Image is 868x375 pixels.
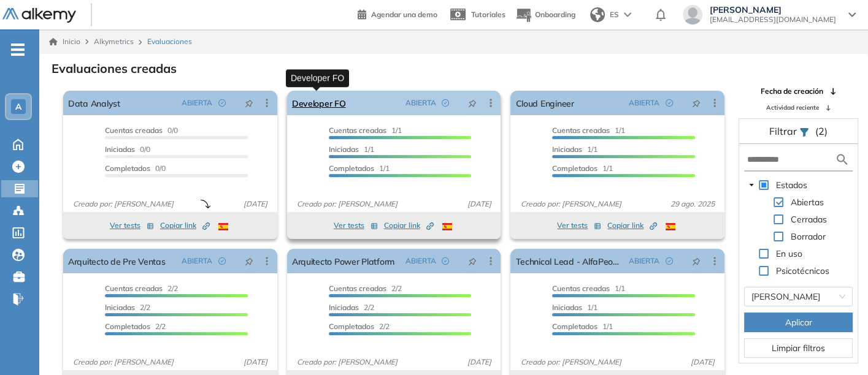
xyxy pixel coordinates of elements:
span: Limpiar filtros [772,341,825,355]
span: A [15,102,21,112]
button: pushpin [459,93,486,113]
a: Inicio [49,36,80,47]
span: caret-down [748,182,755,188]
span: Agendar una demo [371,10,437,19]
span: [DATE] [239,199,272,210]
span: pushpin [468,256,477,266]
button: Limpiar filtros [744,338,853,358]
span: check-circle [666,257,673,265]
img: search icon [835,152,850,167]
span: Cuentas creadas [329,126,386,135]
span: Psicotécnicos [776,265,829,276]
span: Alkymetrics [94,37,134,46]
span: Cuentas creadas [329,284,386,293]
span: check-circle [442,99,449,107]
span: En uso [774,246,805,261]
span: Creado por: [PERSON_NAME] [515,199,626,210]
span: 0/0 [105,126,178,135]
span: ABIERTA [405,256,436,267]
span: Abiertas [788,195,826,210]
a: Agendar una demo [358,6,437,21]
a: Arquitecto Power Platform [292,249,394,273]
span: ES [610,9,619,20]
span: Fecha de creación [761,86,823,97]
a: Developer FO [292,91,346,115]
span: [DATE] [462,199,496,210]
span: Iniciadas [105,145,135,154]
span: Cuentas creadas [105,284,163,293]
span: Cerradas [788,212,829,227]
span: [DATE] [462,357,496,368]
span: 2/2 [329,322,390,331]
span: pushpin [245,98,253,108]
span: 1/1 [552,164,613,173]
span: 2/2 [105,322,166,331]
span: Aplicar [785,316,812,329]
a: Arquitecto de Pre Ventas [68,249,166,273]
span: 1/1 [552,126,625,135]
img: Logo [2,8,76,23]
span: Evaluaciones [147,36,192,47]
button: Copiar link [160,218,210,233]
span: check-circle [218,257,226,265]
span: Completados [105,322,150,331]
span: pushpin [468,98,477,108]
span: check-circle [442,257,449,265]
span: Cuentas creadas [105,126,163,135]
span: 2/2 [329,284,402,293]
span: 2/2 [105,303,150,312]
span: Creado por: [PERSON_NAME] [68,199,179,210]
span: Borrador [788,229,828,244]
span: Copiar link [384,220,434,231]
span: Copiar link [160,220,210,231]
button: Ver tests [557,218,601,233]
span: ABIERTA [182,97,212,108]
span: Iniciadas [105,303,135,312]
button: Onboarding [515,2,575,28]
img: ESP [666,223,675,230]
h3: Evaluaciones creadas [52,61,177,76]
span: Onboarding [535,10,575,19]
span: Abiertas [791,197,824,208]
span: Actividad reciente [766,103,819,112]
button: Ver tests [110,218,154,233]
span: 29 ago. 2025 [666,199,720,210]
span: pushpin [692,256,701,266]
span: Completados [329,164,374,173]
span: Iniciadas [552,145,582,154]
button: Ver tests [334,218,378,233]
span: Creado por: [PERSON_NAME] [515,357,626,368]
span: Completados [552,164,597,173]
img: ESP [218,223,228,230]
span: (2) [815,124,828,138]
span: Iniciadas [552,303,582,312]
span: Estados [774,178,810,192]
span: ABIERTA [405,97,436,108]
span: Iniciadas [329,303,359,312]
span: 1/1 [552,284,625,293]
span: Estados [776,180,807,191]
span: check-circle [666,99,673,107]
span: 2/2 [105,284,178,293]
button: pushpin [459,251,486,271]
span: pushpin [692,98,701,108]
span: ABIERTA [629,256,659,267]
span: 0/0 [105,145,150,154]
img: ESP [442,223,452,230]
span: Cuentas creadas [552,126,610,135]
span: Daniel Vergara [751,287,845,306]
span: check-circle [218,99,226,107]
span: Borrador [791,231,826,242]
span: 1/1 [329,145,374,154]
span: Cerradas [791,214,827,225]
i: - [11,48,25,51]
button: Aplicar [744,312,853,332]
button: pushpin [683,93,710,113]
span: Creado por: [PERSON_NAME] [292,357,402,368]
span: 2/2 [329,303,374,312]
span: Creado por: [PERSON_NAME] [68,357,179,368]
div: Developer FO [286,69,349,87]
span: 0/0 [105,164,166,173]
span: [DATE] [686,357,720,368]
span: 1/1 [552,322,613,331]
